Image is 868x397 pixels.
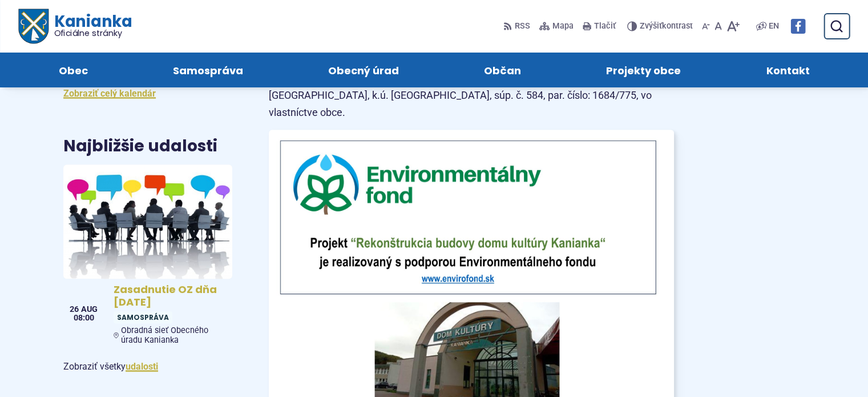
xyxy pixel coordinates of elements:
[18,9,132,44] a: Logo Kanianka, prejsť na domovskú stránku.
[769,19,779,33] span: EN
[114,311,172,323] span: Samospráva
[27,53,119,87] a: Obec
[640,21,662,31] span: Zvýšiť
[59,53,88,87] span: Obec
[640,22,693,31] span: kontrast
[114,283,228,309] h4: Zasadnutie OZ dňa [DATE]
[18,9,48,44] img: Prejsť na domovskú stránku
[766,19,781,33] a: EN
[552,19,574,33] span: Mapa
[594,22,616,31] span: Tlačiť
[627,14,695,38] button: Zvýšiťkontrast
[297,53,430,87] a: Obecný úrad
[712,14,724,38] button: Nastaviť pôvodnú veľkosť písma
[121,326,228,345] span: Obradná sieť Obecného úradu Kanianka
[766,53,809,87] span: Kontakt
[48,14,131,38] span: Kanianka
[81,306,98,314] span: aug
[790,19,805,34] img: Prejsť na Facebook stránku
[580,14,618,38] button: Tlačiť
[503,14,532,38] a: RSS
[54,29,132,37] span: Oficiálne stránky
[63,165,232,350] a: Zasadnutie OZ dňa [DATE] SamosprávaObradná sieť Obecného úradu Kanianka 26 aug 08:00
[537,14,576,38] a: Mapa
[575,53,712,87] a: Projekty obce
[700,14,712,38] button: Zmenšiť veľkosť písma
[453,53,552,87] a: Občan
[328,53,399,87] span: Obecný úrad
[173,53,243,87] span: Samospráva
[126,361,158,372] a: Zobraziť všetky udalosti
[63,138,217,155] h3: Najbližšie udalosti
[63,359,232,374] p: Zobraziť všetky
[70,306,79,314] span: 26
[735,53,841,87] a: Kontakt
[70,314,98,322] span: 08:00
[724,14,742,38] button: Zväčšiť veľkosť písma
[606,53,681,87] span: Projekty obce
[515,19,530,33] span: RSS
[269,69,674,122] p: Miesto realizácie sa nachádza v intraviláne obce [GEOGRAPHIC_DATA], [GEOGRAPHIC_DATA], k.ú. [GEOG...
[484,53,521,87] span: Občan
[142,53,274,87] a: Samospráva
[63,88,156,99] a: Zobraziť celý kalendár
